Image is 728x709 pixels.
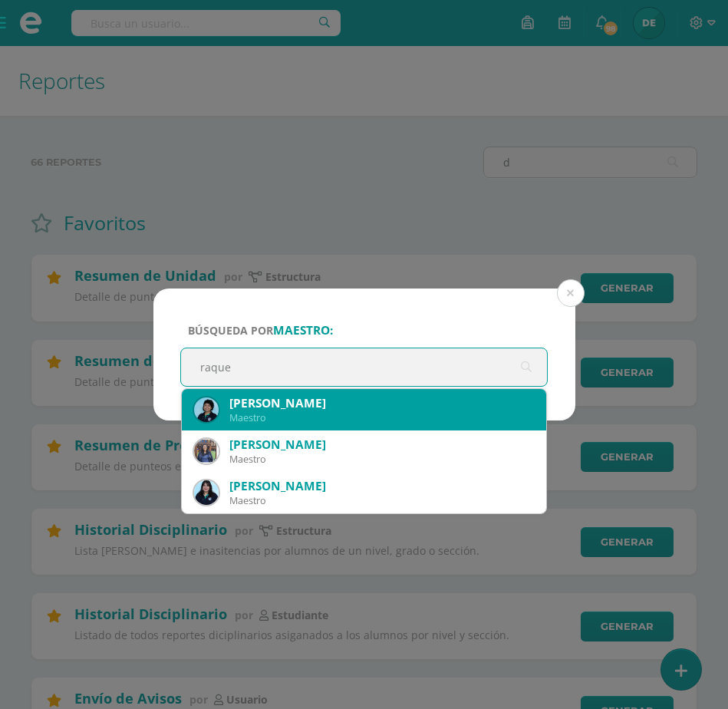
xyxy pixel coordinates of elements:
[194,397,219,422] img: 415a82f8c6dca8c916ec85e7e7a9addc.png
[188,323,333,338] span: Búsqueda por
[229,478,535,494] div: [PERSON_NAME]
[181,348,548,386] input: ej. Nicholas Alekzander, etc.
[229,453,535,466] div: Maestro
[273,322,333,338] strong: maestro:
[229,411,535,424] div: Maestro
[229,437,535,453] div: [PERSON_NAME]
[557,279,585,307] button: Close (Esc)
[229,395,535,411] div: [PERSON_NAME]
[194,439,219,463] img: 97de3abe636775f55b96517d7f939dce.png
[229,494,535,507] div: Maestro
[194,480,219,505] img: 717e1260f9baba787432b05432d0efc0.png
